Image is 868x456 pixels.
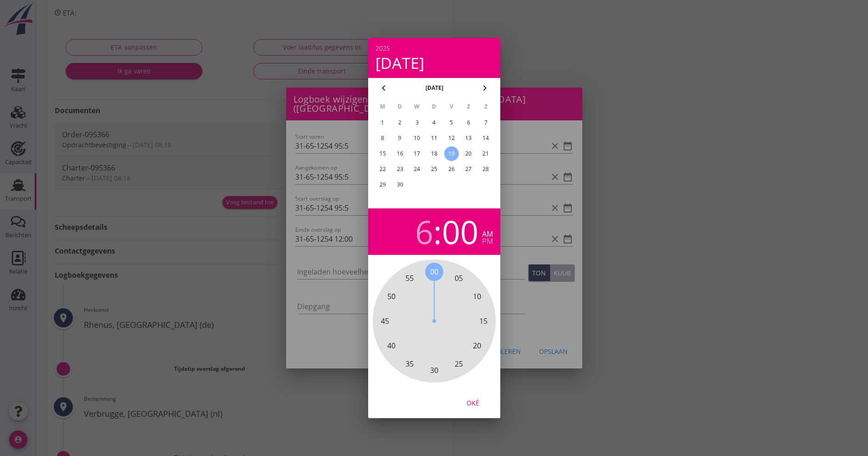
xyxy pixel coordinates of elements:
[375,131,390,145] button: 8
[478,99,494,114] th: Z
[375,162,390,176] button: 22
[461,162,476,176] button: 27
[479,316,488,326] span: 15
[426,99,442,114] th: D
[430,266,438,277] span: 00
[478,115,493,130] button: 7
[479,83,490,93] i: chevron_right
[460,398,486,408] div: Oké
[482,230,493,238] div: am
[461,146,476,161] button: 20
[444,115,458,130] button: 5
[391,99,408,114] th: D
[455,273,463,284] span: 05
[375,146,390,161] button: 15
[426,115,441,130] button: 4
[392,162,407,176] button: 23
[426,162,441,176] button: 25
[433,216,442,248] span: :
[381,316,389,326] span: 45
[443,99,459,114] th: V
[392,177,407,192] button: 30
[444,162,458,176] button: 26
[387,291,395,302] span: 50
[444,146,458,161] button: 19
[442,216,478,248] div: 00
[410,162,424,176] button: 24
[453,394,493,411] button: Oké
[426,146,441,161] button: 18
[430,365,438,376] span: 30
[410,115,424,130] button: 3
[455,358,463,369] span: 25
[392,131,407,145] button: 9
[409,99,425,114] th: W
[461,115,476,130] button: 6
[392,146,407,161] button: 16
[378,83,389,93] i: chevron_left
[478,162,493,176] button: 28
[460,99,477,114] th: Z
[406,273,414,284] span: 55
[375,99,391,114] th: M
[410,146,424,161] button: 17
[375,55,493,71] div: [DATE]
[482,238,493,245] div: pm
[406,358,414,369] span: 35
[392,115,407,130] button: 2
[375,45,493,52] div: 2025
[473,291,481,302] span: 10
[478,146,493,161] button: 21
[387,340,395,351] span: 40
[478,131,493,145] button: 14
[426,131,441,145] button: 11
[473,340,481,351] span: 20
[461,131,476,145] button: 13
[375,177,390,192] button: 29
[415,216,433,248] div: 6
[375,115,390,130] button: 1
[410,131,424,145] button: 10
[422,81,446,95] button: [DATE]
[444,131,458,145] button: 12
